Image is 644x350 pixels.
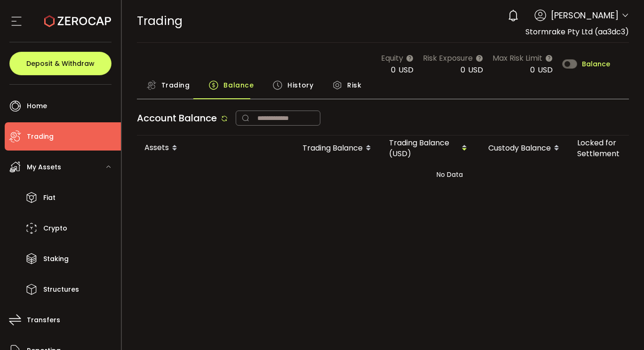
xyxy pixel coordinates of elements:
span: Deposit & Withdraw [26,60,95,67]
span: USD [468,64,483,75]
span: My Assets [27,160,61,174]
div: Trading Balance [287,140,382,156]
span: Trading [161,76,190,95]
span: Trading [137,13,183,29]
span: 0 [461,64,465,75]
span: Balance [582,61,610,67]
span: Equity [381,52,403,64]
span: Staking [43,252,69,266]
span: Account Balance [137,111,217,125]
span: Balance [223,76,254,95]
span: [PERSON_NAME] [551,9,619,22]
span: Risk Exposure [423,52,473,64]
span: Transfers [27,313,60,327]
span: Max Risk Limit [493,52,542,64]
span: Structures [43,283,79,296]
span: USD [538,64,553,75]
div: Assets [137,140,287,156]
span: Trading [27,130,54,143]
div: Trading Balance (USD) [382,137,476,159]
span: Fiat [43,191,56,205]
span: History [287,76,313,95]
div: Custody Balance [476,140,570,156]
span: Crypto [43,222,67,235]
span: 0 [391,64,396,75]
span: USD [398,64,413,75]
span: Stormrake Pty Ltd (aa3dc3) [525,26,629,37]
button: Deposit & Withdraw [9,52,111,75]
span: Home [27,99,47,113]
span: 0 [530,64,535,75]
span: Risk [347,76,361,95]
